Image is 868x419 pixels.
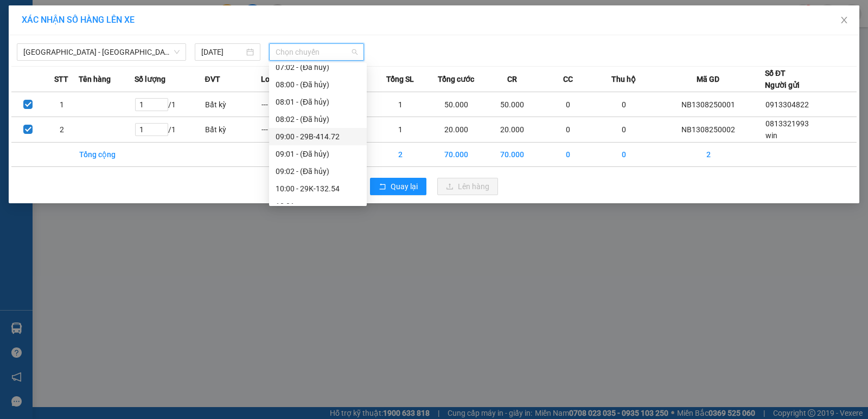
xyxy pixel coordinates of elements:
td: 2 [45,117,79,143]
td: 20.000 [484,117,540,143]
td: NB1308250001 [652,92,765,117]
div: 08:02 - (Đã hủy) [276,113,360,125]
span: Chọn chuyến [276,44,358,60]
b: GỬI : Văn phòng [GEOGRAPHIC_DATA] [14,79,112,151]
span: Thu hộ [611,73,636,85]
span: Loại hàng [261,73,295,85]
td: 1 [373,92,429,117]
span: XÁC NHẬN SỐ HÀNG LÊN XE [22,15,135,25]
div: 09:02 - (Đã hủy) [276,165,360,177]
b: Duy Khang Limousine [88,12,218,26]
td: 70.000 [429,143,484,167]
span: Mã GD [697,73,719,85]
input: 13/08/2025 [201,46,244,58]
span: 0813321993 [765,119,809,128]
td: 0 [540,92,596,117]
td: 20.000 [429,117,484,143]
div: 10:01 [276,200,360,212]
td: 70.000 [484,143,540,167]
button: uploadLên hàng [437,178,498,195]
span: rollback [379,183,386,191]
td: 1 [373,117,429,143]
span: CC [563,73,573,85]
td: 0 [596,117,652,143]
div: 10:00 - 29K-132.54 [276,183,360,195]
td: --- [261,117,317,143]
button: rollbackQuay lại [370,178,426,195]
td: 0 [540,143,596,167]
div: Số ĐT Người gửi [765,67,800,91]
span: Số lượng [135,73,165,85]
div: 07:02 - (Đã hủy) [276,61,360,73]
span: Ninh Bình - Hà Nội [23,44,180,60]
li: Hotline: 19003086 [60,40,246,54]
b: Gửi khách hàng [102,56,203,69]
span: win [765,131,777,140]
td: / 1 [135,117,205,143]
span: ĐVT [205,73,220,85]
span: 0913304822 [765,100,809,109]
span: STT [54,73,68,85]
div: 08:00 - (Đã hủy) [276,79,360,91]
td: 2 [373,143,429,167]
td: 2 [652,143,765,167]
div: 09:01 - (Đã hủy) [276,148,360,160]
td: Tổng cộng [79,143,135,167]
span: Tổng cước [438,73,474,85]
td: --- [261,92,317,117]
img: logo.jpg [14,14,68,68]
span: CR [507,73,517,85]
div: 08:01 - (Đã hủy) [276,96,360,108]
span: Tổng SL [386,73,414,85]
td: 50.000 [429,92,484,117]
td: 0 [596,143,652,167]
span: Tên hàng [79,73,111,85]
td: 1 [45,92,79,117]
td: NB1308250002 [652,117,765,143]
span: close [840,16,848,24]
h1: NB1308250002 [118,79,188,102]
li: Số 2 [PERSON_NAME], [GEOGRAPHIC_DATA] [60,27,246,40]
td: Bất kỳ [205,92,260,117]
td: 0 [596,92,652,117]
td: / 1 [135,92,205,117]
td: 50.000 [484,92,540,117]
span: Quay lại [391,181,418,192]
button: Close [829,5,859,36]
td: 0 [540,117,596,143]
td: Bất kỳ [205,117,260,143]
div: 09:00 - 29B-414.72 [276,131,360,143]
